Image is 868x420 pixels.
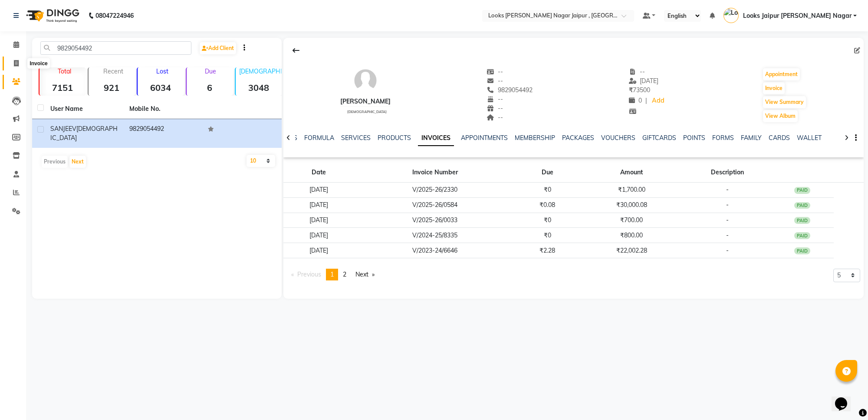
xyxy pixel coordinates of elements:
span: - [726,231,729,239]
span: 0 [629,97,642,104]
th: Description [684,163,771,183]
button: Appointment [763,68,800,80]
button: View Album [763,110,798,122]
span: 1 [330,270,334,278]
button: Next [69,156,86,168]
a: SERVICES [341,134,371,142]
span: | [645,96,647,105]
div: PAID [794,217,811,224]
span: 2 [343,270,346,278]
th: Amount [579,163,684,183]
span: SANJEEV [50,125,76,133]
input: Search by Name/Mobile/Email/Code [40,41,191,55]
td: [DATE] [283,183,355,198]
p: [DEMOGRAPHIC_DATA] [239,67,282,75]
span: - [726,247,729,254]
strong: 3048 [236,82,282,93]
strong: 921 [89,82,135,93]
a: Add [651,95,666,107]
strong: 6034 [138,82,184,93]
span: -- [487,104,503,112]
td: ₹800.00 [579,228,684,243]
td: ₹700.00 [579,213,684,228]
span: 9829054492 [487,86,533,94]
a: PACKAGES [562,134,594,142]
a: VOUCHERS [601,134,635,142]
a: CARDS [769,134,790,142]
div: Invoice [27,58,49,69]
a: WALLET [797,134,822,142]
span: [DEMOGRAPHIC_DATA] [50,125,118,142]
a: GIFTCARDS [642,134,676,142]
a: FORMULA [304,134,334,142]
span: - [726,201,729,209]
a: Next [351,269,379,280]
td: [DATE] [283,228,355,243]
strong: 7151 [39,82,86,93]
td: ₹2.28 [516,243,579,258]
a: FAMILY [741,134,762,142]
div: PAID [794,187,811,194]
td: ₹1,700.00 [579,183,684,198]
div: Back to Client [287,42,305,59]
img: avatar [352,67,378,93]
p: Lost [141,67,184,75]
td: V/2025-26/2330 [355,183,516,198]
span: [DATE] [629,77,659,85]
img: logo [22,3,82,28]
span: -- [487,113,503,121]
img: Looks Jaipur Malviya Nagar [723,8,739,23]
td: V/2024-25/8335 [355,228,516,243]
b: 08047224946 [95,3,134,28]
span: -- [629,68,645,76]
td: ₹0 [516,183,579,198]
td: [DATE] [283,197,355,213]
span: [DEMOGRAPHIC_DATA] [347,110,387,114]
td: ₹0.08 [516,197,579,213]
td: ₹22,002.28 [579,243,684,258]
span: ₹ [629,86,633,94]
p: Due [188,67,233,75]
span: - [726,186,729,193]
a: PRODUCTS [378,134,411,142]
td: V/2025-26/0033 [355,213,516,228]
a: APPOINTMENTS [461,134,508,142]
p: Recent [92,67,135,75]
button: View Summary [763,96,806,108]
th: User Name [45,99,124,119]
nav: Pagination [287,269,379,280]
strong: 6 [187,82,233,93]
a: POINTS [683,134,705,142]
span: Previous [297,270,321,278]
span: -- [487,77,503,85]
a: FORMS [712,134,734,142]
th: Due [516,163,579,183]
td: ₹0 [516,228,579,243]
div: PAID [794,202,811,209]
span: Looks Jaipur [PERSON_NAME] Nagar [743,11,852,20]
span: - [726,216,729,224]
p: Total [43,67,86,75]
span: -- [487,95,503,103]
div: PAID [794,232,811,239]
td: V/2023-24/6646 [355,243,516,258]
button: Invoice [763,82,785,94]
div: PAID [794,247,811,254]
td: [DATE] [283,243,355,258]
td: ₹0 [516,213,579,228]
td: [DATE] [283,213,355,228]
div: [PERSON_NAME] [340,97,391,106]
th: Invoice Number [355,163,516,183]
td: 9829054492 [124,119,203,148]
a: INVOICES [418,130,454,146]
a: MEMBERSHIP [515,134,555,142]
span: -- [487,68,503,76]
td: ₹30,000.08 [579,197,684,213]
iframe: chat widget [832,385,859,411]
td: V/2025-26/0584 [355,197,516,213]
th: Date [283,163,355,183]
th: Mobile No. [124,99,203,119]
span: 73500 [629,86,650,94]
a: Add Client [200,42,236,54]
